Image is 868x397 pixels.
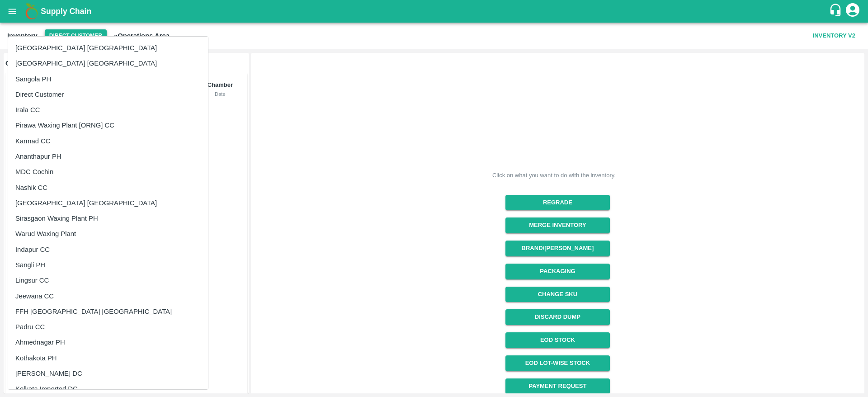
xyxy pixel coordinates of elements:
li: FFH [GEOGRAPHIC_DATA] [GEOGRAPHIC_DATA] [8,304,208,319]
li: Nashik CC [8,180,208,195]
li: Jeewana CC [8,288,208,304]
li: Lingsur CC [8,273,208,288]
li: Pirawa Waxing Plant [ORNG] CC [8,118,208,133]
li: [GEOGRAPHIC_DATA] [GEOGRAPHIC_DATA] [8,195,208,211]
li: Sangli PH [8,257,208,273]
li: Sirasgaon Waxing Plant PH [8,211,208,226]
li: Irala CC [8,102,208,118]
li: [GEOGRAPHIC_DATA] [GEOGRAPHIC_DATA] [8,40,208,56]
li: [PERSON_NAME] DC [8,366,208,381]
li: Ahmednagar PH [8,335,208,350]
li: MDC Cochin [8,164,208,180]
li: Kolkata Imported DC [8,381,208,397]
li: Warud Waxing Plant [8,226,208,241]
li: Padru CC [8,319,208,335]
li: Direct Customer [8,87,208,102]
li: Kothakota PH [8,350,208,366]
li: Karmad CC [8,133,208,149]
li: Sangola PH [8,71,208,87]
li: Indapur CC [8,242,208,257]
li: [GEOGRAPHIC_DATA] [GEOGRAPHIC_DATA] [8,56,208,71]
li: Ananthapur PH [8,149,208,164]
